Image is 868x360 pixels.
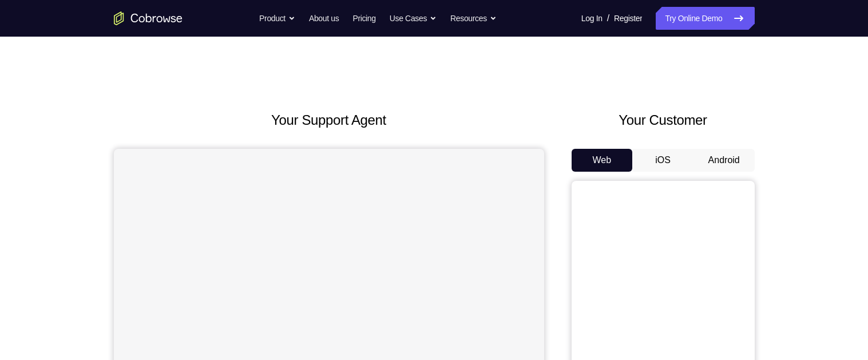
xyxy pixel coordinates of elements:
button: Resources [450,7,497,30]
button: iOS [632,149,693,172]
a: Register [614,7,642,30]
a: Go to the home page [114,11,183,25]
button: Use Cases [390,7,437,30]
button: Android [693,149,755,172]
a: Try Online Demo [656,7,754,30]
button: Product [259,7,295,30]
h2: Your Customer [572,110,755,130]
span: / [607,11,609,25]
a: About us [309,7,339,30]
a: Pricing [352,7,375,30]
button: Web [572,149,633,172]
a: Log In [581,7,603,30]
h2: Your Support Agent [114,110,544,130]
